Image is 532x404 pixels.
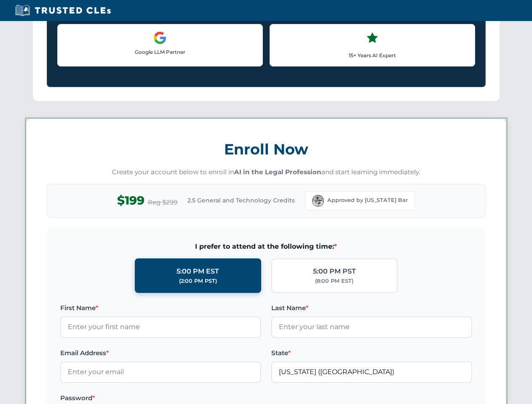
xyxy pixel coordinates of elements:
img: Trusted CLEs [13,4,113,17]
h3: Enroll Now [47,136,486,162]
input: Enter your first name [60,316,261,338]
label: Email Address [60,348,261,358]
span: Approved by [US_STATE] Bar [327,196,408,205]
input: Enter your email [60,361,261,383]
label: State [271,348,472,358]
img: Google [153,31,167,45]
span: Reg $299 [148,197,177,207]
label: Last Name [271,303,472,313]
input: Florida (FL) [271,361,472,383]
div: (2:00 PM PST) [179,277,217,285]
span: $199 [117,191,144,210]
label: Password [60,393,261,403]
div: (8:00 PM EST) [315,277,353,285]
label: First Name [60,303,261,313]
span: 2.5 General and Technology Credits [187,196,295,205]
div: 5:00 PM EST [176,266,219,277]
div: 5:00 PM PST [313,266,356,277]
p: Google LLM Partner [64,48,256,56]
img: Florida Bar [312,195,324,207]
input: Enter your last name [271,316,472,338]
p: 15+ Years AI Expert [277,51,468,59]
span: I prefer to attend at the following time: [60,241,472,252]
strong: AI in the Legal Profession [234,168,321,176]
p: Create your account below to enroll in and start learning immediately. [47,167,486,177]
